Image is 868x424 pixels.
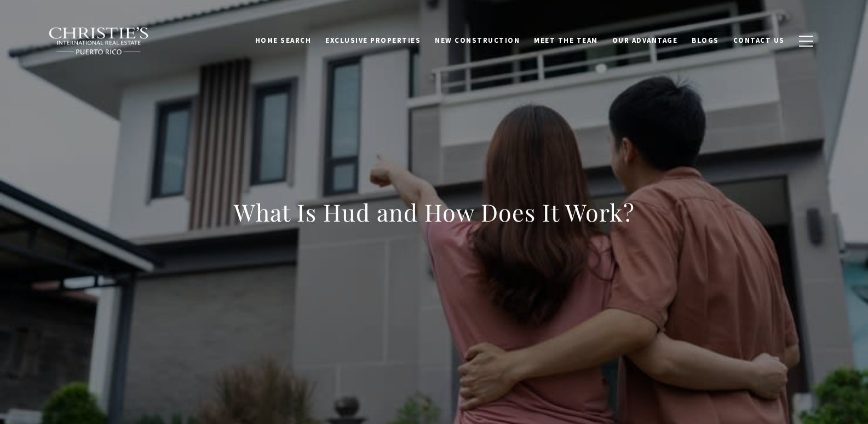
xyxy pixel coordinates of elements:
h1: What Is Hud and How Does It Work? [234,197,635,228]
span: Our Advantage [612,36,678,45]
span: New Construction [435,36,520,45]
a: Exclusive Properties [318,30,428,51]
a: Our Advantage [605,30,685,51]
a: New Construction [428,30,527,51]
span: Exclusive Properties [325,36,421,45]
span: Blogs [692,36,719,45]
a: Blogs [685,30,726,51]
a: Home Search [248,30,319,51]
span: Contact Us [733,36,785,45]
img: Christie's International Real Estate black text logo [48,27,150,55]
a: Meet the Team [527,30,605,51]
